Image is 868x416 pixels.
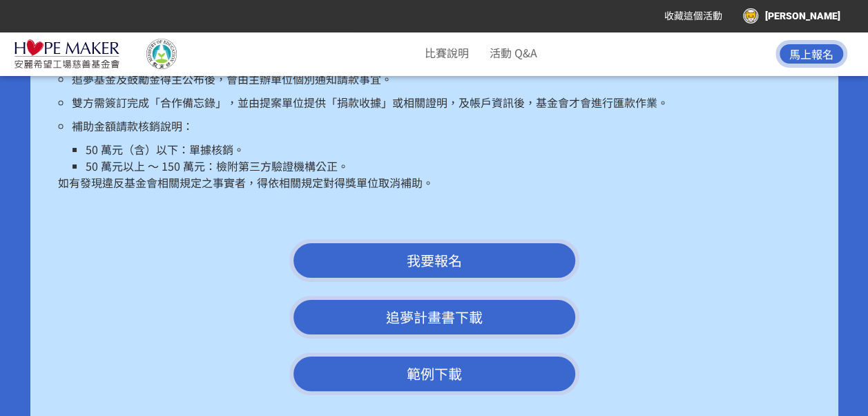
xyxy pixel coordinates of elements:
[789,46,833,62] span: 馬上報名
[289,239,579,282] button: 我要報名
[86,141,824,158] li: 50 萬元（含）以下：單據核銷。
[425,44,469,61] a: 比賽說明
[72,70,824,87] p: 追夢基金及鼓勵金得主公布後，會由主辦單位個別通知請款事宜。
[289,296,579,339] a: 追夢計畫書下載
[72,117,824,134] p: 補助金額請款核銷說明：
[58,174,824,191] p: 如有發現違反基金會相關規定之事實者，得依相關規定對得獎單位取消補助。
[407,250,462,270] span: 我要報名
[72,94,824,111] p: 雙方需簽訂完成「合作備忘錄」，並由提案單位提供「捐款收據」或相關證明，及帳戶資訊後，基金會才會進行匯款作業。
[490,44,537,61] a: 活動 Q&A
[664,10,722,21] span: 收藏這個活動
[86,158,824,174] li: 50 萬元以上 ～ 150 萬元：檢附第三方驗證機構公正。
[127,39,196,69] img: 教育部國民及學前教育署
[289,352,579,395] a: 範例下載
[775,40,847,68] button: 馬上報名
[14,39,120,69] img: 2025「小夢想．大志氣」追夢計畫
